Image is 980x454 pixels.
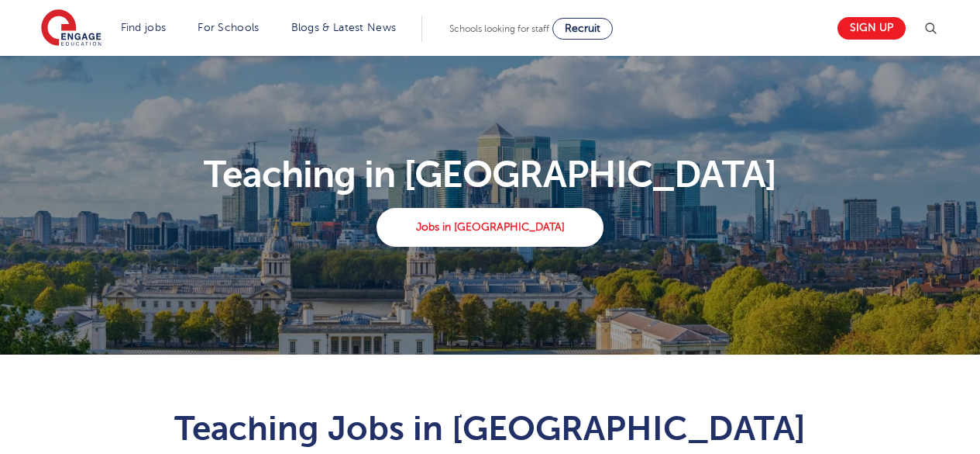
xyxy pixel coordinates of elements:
span: Recruit [565,23,600,34]
a: Recruit [552,18,613,40]
img: Engage Education [41,9,101,48]
span: Schools looking for staff [449,23,549,34]
a: Sign up [837,17,906,40]
a: Blogs & Latest News [291,22,397,33]
p: Teaching in [GEOGRAPHIC_DATA] [32,156,948,193]
a: Find jobs [121,22,167,33]
a: For Schools [198,22,259,33]
a: Jobs in [GEOGRAPHIC_DATA] [377,208,603,247]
